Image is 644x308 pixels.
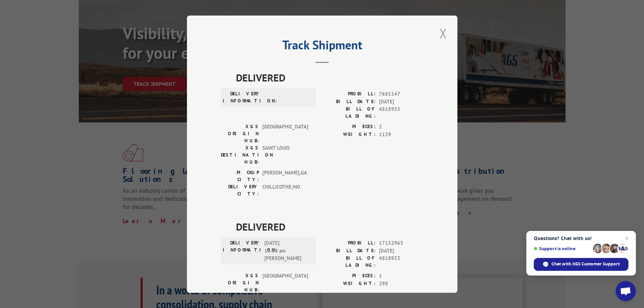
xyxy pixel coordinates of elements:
label: WEIGHT: [322,131,376,138]
span: 1139 [379,131,424,138]
span: [DATE] [379,247,424,255]
span: DELIVERED [236,219,424,234]
span: 298 [379,280,424,287]
span: [GEOGRAPHIC_DATA] [262,272,308,293]
label: PROBILL: [322,239,376,247]
label: PIECES: [322,123,376,131]
label: PIECES: [322,272,376,280]
span: 4818933 [379,105,424,120]
label: XGS ORIGIN HUB: [221,123,259,144]
span: [GEOGRAPHIC_DATA] [262,123,308,144]
h2: Track Shipment [221,40,424,53]
span: 7681147 [379,90,424,98]
span: Chat with XGS Customer Support [534,258,628,271]
span: SAINT LOUIS [262,144,308,166]
span: 4818933 [379,255,424,269]
label: PICKUP CITY: [221,169,259,183]
label: BILL OF LADING: [322,105,376,120]
label: XGS DESTINATION HUB: [221,144,259,166]
span: [DATE] [379,98,424,105]
label: DELIVERY INFORMATION: [223,239,261,262]
span: Chat with XGS Customer Support [551,261,620,267]
label: BILL DATE: [322,247,376,255]
label: BILL OF LADING: [322,255,376,269]
span: DELIVERED [236,70,424,85]
a: Open chat [616,281,636,301]
span: [DATE] 10:58 am [PERSON_NAME] [264,239,310,262]
label: DELIVERY INFORMATION: [223,90,261,104]
span: Support is online [534,246,591,251]
span: 1 [379,272,424,280]
span: 17152965 [379,239,424,247]
span: [PERSON_NAME] , GA [262,169,308,183]
span: 2 [379,123,424,131]
label: WEIGHT: [322,280,376,287]
span: Questions? Chat with us! [534,236,628,241]
button: Close modal [437,24,449,43]
label: DELIVERY CITY: [221,183,259,197]
label: PROBILL: [322,90,376,98]
span: CHILLICOTHE , MO [262,183,308,197]
label: XGS ORIGIN HUB: [221,272,259,293]
label: BILL DATE: [322,98,376,105]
